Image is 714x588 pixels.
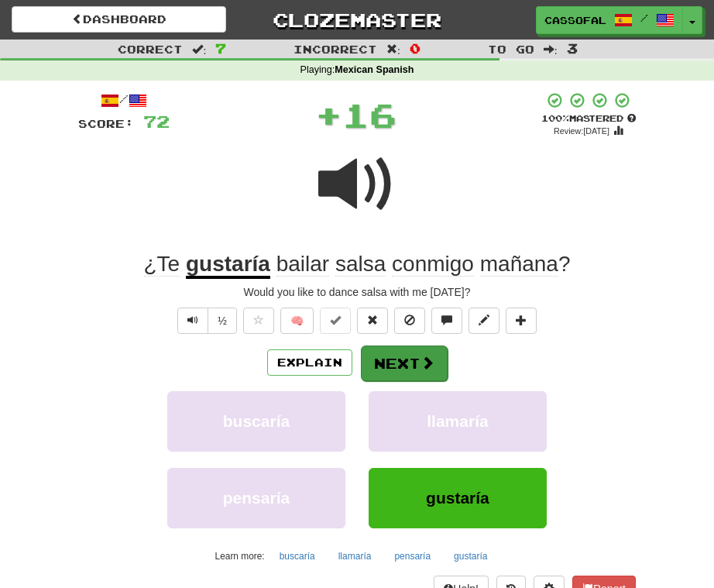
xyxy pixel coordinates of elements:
div: Mastered [541,112,636,125]
span: Correct [118,43,183,56]
button: Reset to 0% Mastered (alt+r) [357,308,388,334]
button: pensaría [386,545,439,568]
button: gustaría [445,545,496,568]
button: pensaría [167,468,345,528]
span: 100 % [541,113,569,123]
span: ¿Te [144,252,180,277]
button: Edit sentence (alt+d) [469,308,499,334]
div: Would you like to dance salsa with me [DATE]? [78,284,636,300]
span: Incorrect [293,43,377,56]
span: : [192,43,206,54]
a: Cassofalltrades / [536,6,683,34]
strong: Mexican Spanish [335,64,414,75]
a: Clozemaster [249,6,464,33]
div: Text-to-speech controls [174,308,237,334]
span: conmigo [392,252,474,277]
button: buscaría [271,545,324,568]
span: mañana [480,252,558,277]
div: / [78,91,170,111]
span: ? [270,252,571,277]
button: buscaría [167,391,345,452]
span: 3 [567,40,578,56]
button: Discuss sentence (alt+u) [431,308,462,334]
button: Explain [267,349,352,376]
small: Learn more: [215,551,265,562]
button: llamaría [330,545,380,568]
button: Play sentence audio (ctl+space) [177,308,208,334]
span: 7 [215,40,226,56]
span: / [640,12,648,23]
small: Review: [DATE] [554,126,609,136]
button: Next [361,346,448,381]
a: Dashboard [12,6,226,33]
button: Add to collection (alt+a) [506,308,537,334]
span: 72 [143,112,170,131]
span: gustaría [426,489,489,507]
span: 0 [410,40,421,56]
button: Favorite sentence (alt+f) [243,308,274,334]
button: llamaría [369,391,547,452]
button: Ignore sentence (alt+i) [394,308,425,334]
span: buscaría [223,412,290,430]
span: 16 [342,95,396,134]
span: : [386,43,400,54]
span: Score: [78,117,134,130]
span: bailar [276,252,329,277]
span: Cassofalltrades [544,13,606,27]
span: llamaría [427,412,488,430]
span: salsa [335,252,386,277]
button: Set this sentence to 100% Mastered (alt+m) [320,308,351,334]
button: 🧠 [280,308,314,334]
span: pensaría [223,489,290,507]
span: To go [488,43,534,56]
button: ½ [208,308,237,334]
u: gustaría [186,252,270,279]
span: : [544,43,558,54]
button: gustaría [369,468,547,528]
span: + [315,91,342,138]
